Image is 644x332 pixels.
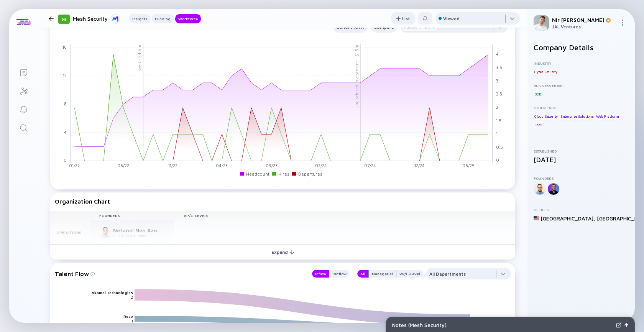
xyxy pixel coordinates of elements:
[391,12,415,25] button: List
[64,101,67,106] tspan: 8
[175,15,201,23] div: Workforce
[496,65,502,70] tspan: 3.5
[462,163,475,168] tspan: 05/25
[329,270,350,278] button: Outflow
[496,51,499,56] tspan: 4
[552,16,616,23] div: Nir [PERSON_NAME]
[496,78,498,83] tspan: 3
[369,270,396,278] div: Managerial
[496,145,503,150] tspan: 0.5
[595,112,620,120] div: Web Platform
[496,118,501,123] tspan: 1.5
[534,15,549,31] img: Nir Profile Picture
[9,118,38,136] a: Search
[392,322,613,328] div: Notes ( Mesh Security )
[9,100,38,118] a: Reminders
[315,163,327,168] tspan: 02/24
[152,15,174,23] div: Funding
[63,44,67,49] tspan: 16
[168,163,177,168] tspan: 11/22
[616,322,621,328] img: Expand Notes
[92,290,133,295] text: Akamai Technologies
[312,270,329,278] button: Inflow
[64,158,67,163] tspan: 0
[496,91,502,96] tspan: 2.5
[619,20,626,26] img: Menu
[267,246,299,258] div: Expand
[69,163,80,168] tspan: 01/22
[117,163,129,168] tspan: 06/22
[64,130,67,135] tspan: 4
[414,163,425,168] tspan: 12/24
[496,131,498,136] tspan: 1
[368,270,396,278] button: Managerial
[552,24,616,30] div: JAL Ventures
[496,158,499,163] tspan: 0
[534,207,629,212] div: Offices
[560,112,595,120] div: Enterprise Solutions
[63,73,67,78] tspan: 12
[534,215,539,221] img: United States Flag
[55,268,304,279] div: Talent Flow
[50,244,515,260] button: Expand
[534,112,559,120] div: Cloud Security
[534,68,558,76] div: Cyber Security
[73,14,120,23] div: Mesh Security
[58,15,70,24] div: 98
[131,319,133,323] text: 1
[266,163,278,168] tspan: 09/23
[534,43,629,52] h2: Company Details
[9,63,38,81] a: Lists
[534,156,629,164] div: [DATE]
[534,149,629,153] div: Established
[540,215,595,222] div: [GEOGRAPHIC_DATA] ,
[216,163,228,168] tspan: 04/23
[123,314,133,319] text: Reco
[129,14,150,23] button: Insights
[624,323,628,327] img: Open Notes
[152,14,174,23] button: Funding
[534,90,542,98] div: B2B
[357,270,368,278] button: All
[496,105,498,110] tspan: 2
[534,121,543,129] div: SaaS
[131,295,133,299] text: 2
[443,16,460,21] div: Viewed
[534,61,629,66] div: Industry
[55,198,511,205] div: Organization Chart
[175,14,201,23] button: Workforce
[129,15,150,23] div: Insights
[534,176,629,181] div: Founders
[9,81,38,100] a: Investor Map
[534,83,629,88] div: Business Model
[534,105,629,110] div: Other Tags
[396,270,423,278] button: VP/C-Level
[364,163,376,168] tspan: 07/24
